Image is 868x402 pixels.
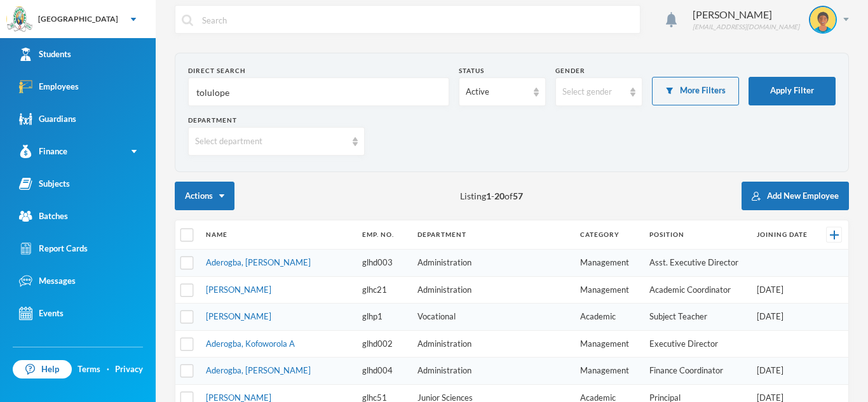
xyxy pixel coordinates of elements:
[38,13,118,25] div: [GEOGRAPHIC_DATA]
[201,6,634,34] input: Search
[411,250,574,277] td: Administration
[494,191,505,201] b: 20
[750,358,818,385] td: [DATE]
[830,231,839,239] img: +
[206,311,271,321] a: [PERSON_NAME]
[188,116,365,125] div: Department
[562,86,624,98] div: Select gender
[115,363,143,376] a: Privacy
[356,220,411,250] th: Emp. No.
[188,66,449,76] div: Direct Search
[107,363,109,376] div: ·
[693,22,799,32] div: [EMAIL_ADDRESS][DOMAIN_NAME]
[810,7,836,32] img: STUDENT
[750,276,818,304] td: [DATE]
[574,358,643,385] td: Management
[643,220,750,250] th: Position
[19,307,64,320] div: Events
[693,7,799,22] div: [PERSON_NAME]
[356,358,411,385] td: glhd004
[175,182,234,210] button: Actions
[574,276,643,304] td: Management
[182,15,193,26] img: search
[750,304,818,331] td: [DATE]
[206,285,271,295] a: [PERSON_NAME]
[19,112,76,126] div: Guardians
[574,330,643,358] td: Management
[643,250,750,277] td: Asst. Executive Director
[460,189,523,203] span: Listing - of
[78,363,100,376] a: Terms
[643,304,750,331] td: Subject Teacher
[574,220,643,250] th: Category
[411,358,574,385] td: Administration
[19,145,67,158] div: Finance
[411,304,574,331] td: Vocational
[459,66,546,76] div: Status
[19,80,79,93] div: Employees
[486,191,491,201] b: 1
[200,220,356,250] th: Name
[195,135,346,148] div: Select department
[206,338,295,349] a: Aderogba, Kofoworola A
[411,330,574,358] td: Administration
[574,250,643,277] td: Management
[206,365,311,375] a: Aderogba, [PERSON_NAME]
[749,77,836,105] button: Apply Filter
[750,220,818,250] th: Joining Date
[206,257,311,267] a: Aderogba, [PERSON_NAME]
[652,77,739,105] button: More Filters
[356,276,411,304] td: glhc21
[356,250,411,277] td: glhd003
[411,220,574,250] th: Department
[411,276,574,304] td: Administration
[574,304,643,331] td: Academic
[19,274,76,288] div: Messages
[19,177,70,191] div: Subjects
[19,242,88,255] div: Report Cards
[195,78,442,107] input: Name, Emp. No, Phone number, Email Address
[643,330,750,358] td: Executive Director
[356,304,411,331] td: glhp1
[555,66,642,76] div: Gender
[19,48,71,61] div: Students
[7,7,32,32] img: logo
[742,182,849,210] button: Add New Employee
[643,358,750,385] td: Finance Coordinator
[513,191,523,201] b: 57
[643,276,750,304] td: Academic Coordinator
[13,360,72,379] a: Help
[19,210,68,223] div: Batches
[466,86,527,98] div: Active
[356,330,411,358] td: glhd002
